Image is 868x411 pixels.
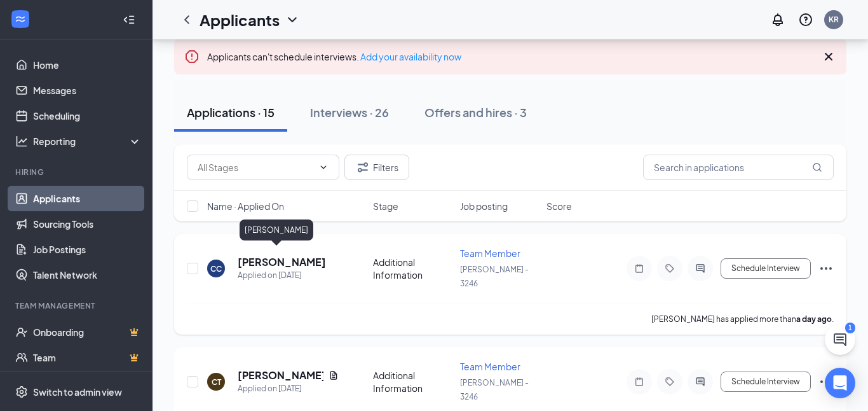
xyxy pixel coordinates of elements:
[825,324,855,355] button: ChatActive
[15,135,28,148] svg: Analysis
[721,372,811,392] button: Schedule Interview
[693,263,708,274] svg: ActiveChat
[329,370,339,380] svg: Document
[693,377,708,387] svg: ActiveChat
[238,269,326,282] div: Applied on [DATE]
[424,104,527,120] div: Offers and hires · 3
[33,135,142,148] div: Reporting
[14,13,27,25] svg: WorkstreamLogo
[818,261,834,276] svg: Ellipses
[310,104,389,120] div: Interviews · 26
[632,377,647,387] svg: Note
[238,382,339,395] div: Applied on [DATE]
[198,160,313,174] input: All Stages
[460,200,508,212] span: Job posting
[33,103,142,129] a: Scheduling
[33,370,142,396] a: DocumentsCrown
[460,361,520,372] span: Team Member
[33,186,142,211] a: Applicants
[33,345,142,370] a: TeamCrown
[818,374,834,389] svg: Ellipses
[15,300,139,311] div: Team Management
[829,14,839,25] div: KR
[721,258,811,279] button: Schedule Interview
[238,255,326,269] h5: [PERSON_NAME]
[632,263,647,274] svg: Note
[373,369,452,394] div: Additional Information
[210,263,222,274] div: CC
[360,51,461,62] a: Add your availability now
[15,167,139,178] div: Hiring
[187,104,275,120] div: Applications · 15
[662,263,677,274] svg: Tag
[184,49,200,64] svg: Error
[207,51,461,62] span: Applicants can't schedule interviews.
[33,319,142,345] a: OnboardingCrown
[812,162,822,172] svg: MagnifyingGlass
[825,368,855,398] div: Open Intercom Messenger
[15,386,28,398] svg: Settings
[238,368,323,382] h5: [PERSON_NAME]
[460,378,529,401] span: [PERSON_NAME] - 3246
[796,314,832,324] b: a day ago
[33,262,142,288] a: Talent Network
[344,155,409,180] button: Filter Filters
[373,256,452,281] div: Additional Information
[770,12,785,27] svg: Notifications
[821,49,836,64] svg: Cross
[651,314,834,324] p: [PERSON_NAME] has applied more than .
[33,237,142,262] a: Job Postings
[33,78,142,103] a: Messages
[200,9,280,31] h1: Applicants
[546,200,572,212] span: Score
[662,377,677,387] svg: Tag
[212,377,221,387] div: CT
[240,219,313,240] div: [PERSON_NAME]
[285,12,300,27] svg: ChevronDown
[832,332,848,347] svg: ChatActive
[33,52,142,78] a: Home
[355,160,370,175] svg: Filter
[460,247,520,259] span: Team Member
[179,12,194,27] svg: ChevronLeft
[318,162,329,172] svg: ChevronDown
[845,323,855,333] div: 1
[643,155,834,180] input: Search in applications
[460,265,529,288] span: [PERSON_NAME] - 3246
[33,386,122,398] div: Switch to admin view
[207,200,284,212] span: Name · Applied On
[123,13,135,26] svg: Collapse
[33,211,142,237] a: Sourcing Tools
[798,12,813,27] svg: QuestionInfo
[373,200,398,212] span: Stage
